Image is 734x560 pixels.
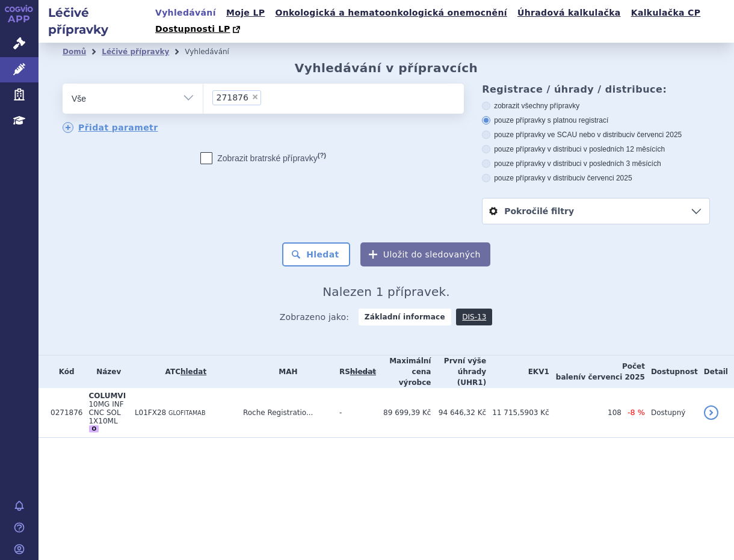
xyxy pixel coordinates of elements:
[582,174,632,182] span: v červenci 2025
[152,21,246,38] a: Dostupnosti LP
[251,93,259,100] span: ×
[135,408,166,417] span: L01FX28
[102,48,169,56] a: Léčivé přípravky
[483,198,709,224] a: Pokročilé filtry
[645,388,698,438] td: Dostupný
[581,373,644,381] span: v červenci 2025
[350,368,376,376] a: vyhledávání neobsahuje žádnou platnou referenční skupinu
[482,173,710,183] label: pouze přípravky v distribuci
[223,5,268,21] a: Moje LP
[88,392,126,400] span: COLUMVI
[45,388,82,438] td: 0271876
[486,388,549,438] td: 11 715,5903 Kč
[318,152,326,159] abbr: (?)
[549,355,645,388] th: Počet balení
[152,5,220,21] a: Vyhledávání
[360,242,490,266] button: Uložit do sledovaných
[39,4,152,38] h2: Léčivé přípravky
[282,242,350,266] button: Hledat
[322,285,450,299] span: Nalezen 1 přípravek.
[645,355,698,388] th: Dostupnost
[456,309,492,325] a: DIS-13
[237,388,333,438] td: Roche Registratio...
[482,115,710,125] label: pouze přípravky s platnou registrací
[280,309,350,325] span: Zobrazeno jako:
[333,388,376,438] td: -
[237,355,333,388] th: MAH
[376,388,431,438] td: 89 699,39 Kč
[129,355,237,388] th: ATC
[82,355,128,388] th: Název
[482,130,710,140] label: pouze přípravky ve SCAU nebo v distribuci
[216,93,248,102] span: 271876
[295,61,478,75] h2: Vyhledávání v přípravcích
[200,152,326,164] label: Zobrazit bratrské přípravky
[376,355,431,388] th: Maximální cena výrobce
[350,368,376,376] del: hledat
[431,388,486,438] td: 94 646,32 Kč
[514,5,625,21] a: Úhradová kalkulačka
[549,388,621,438] td: 108
[482,159,710,168] label: pouze přípravky v distribuci v posledních 3 měsících
[89,425,99,432] div: O
[704,405,718,420] a: detail
[45,355,82,388] th: Kód
[431,355,486,388] th: První výše úhrady (UHR1)
[628,408,645,417] span: -8 %
[168,410,205,416] span: GLOFITAMAB
[88,400,123,425] span: 10MG INF CNC SOL 1X10ML
[631,131,682,139] span: v červenci 2025
[333,355,376,388] th: RS
[482,101,710,111] label: zobrazit všechny přípravky
[628,5,705,21] a: Kalkulačka CP
[482,144,710,154] label: pouze přípravky v distribuci v posledních 12 měsících
[185,43,245,61] li: Vyhledávání
[180,368,206,376] a: hledat
[486,355,549,388] th: EKV1
[63,48,86,56] a: Domů
[359,309,451,325] strong: Základní informace
[63,122,158,133] a: Přidat parametr
[271,5,511,21] a: Onkologická a hematoonkologická onemocnění
[698,355,734,388] th: Detail
[482,84,710,95] h3: Registrace / úhrady / distribuce:
[265,90,271,105] input: 271876
[155,24,230,34] span: Dostupnosti LP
